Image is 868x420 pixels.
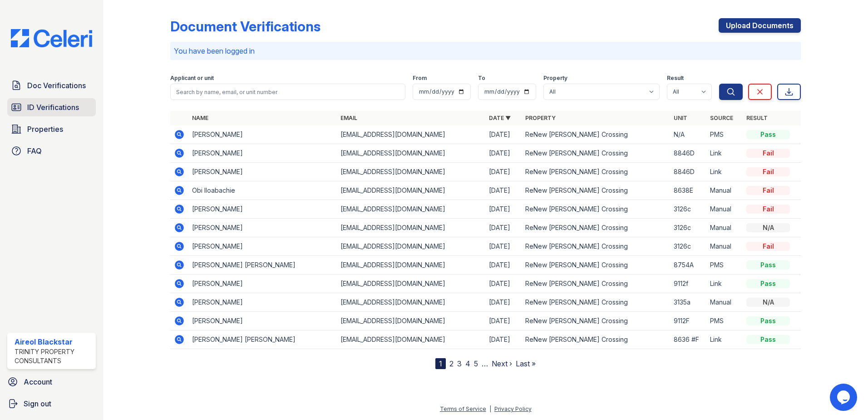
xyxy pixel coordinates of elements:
[337,293,485,312] td: [EMAIL_ADDRESS][DOMAIN_NAME]
[522,200,670,219] td: ReNew [PERSON_NAME] Crossing
[449,359,454,368] a: 2
[670,312,706,330] td: 9112F
[337,330,485,349] td: [EMAIL_ADDRESS][DOMAIN_NAME]
[188,219,337,237] td: [PERSON_NAME]
[706,293,743,312] td: Manual
[27,80,86,91] span: Doc Verifications
[746,298,790,307] div: N/A
[188,237,337,256] td: [PERSON_NAME]
[440,405,486,412] a: Terms of Service
[27,145,42,156] span: FAQ
[719,18,801,33] a: Upload Documents
[4,395,99,413] button: Sign out
[746,115,768,121] a: Result
[188,125,337,144] td: [PERSON_NAME]
[706,275,743,293] td: Link
[522,144,670,163] td: ReNew [PERSON_NAME] Crossing
[706,200,743,219] td: Manual
[492,359,512,368] a: Next ›
[746,205,790,214] div: Fail
[7,98,96,116] a: ID Verifications
[24,398,51,409] span: Sign out
[188,181,337,200] td: Obi Iloabachie
[746,242,790,251] div: Fail
[670,237,706,256] td: 3126c
[188,330,337,349] td: [PERSON_NAME] [PERSON_NAME]
[670,293,706,312] td: 3135a
[522,256,670,275] td: ReNew [PERSON_NAME] Crossing
[525,115,556,121] a: Property
[522,219,670,237] td: ReNew [PERSON_NAME] Crossing
[670,181,706,200] td: 8638E
[706,181,743,200] td: Manual
[706,125,743,144] td: PMS
[543,75,567,82] label: Property
[24,376,52,387] span: Account
[522,181,670,200] td: ReNew [PERSON_NAME] Crossing
[746,223,790,232] div: N/A
[522,275,670,293] td: ReNew [PERSON_NAME] Crossing
[674,115,687,121] a: Unit
[485,200,522,219] td: [DATE]
[478,75,485,82] label: To
[746,260,790,270] div: Pass
[435,358,446,369] div: 1
[485,163,522,181] td: [DATE]
[337,237,485,256] td: [EMAIL_ADDRESS][DOMAIN_NAME]
[4,29,99,47] img: CE_Logo_Blue-a8612792a0a2168367f1c8372b55b34899dd931a85d93a1a3d3e32e68fde9ad4.png
[830,384,859,411] iframe: chat widget
[522,237,670,256] td: ReNew [PERSON_NAME] Crossing
[15,336,92,347] div: Aireol Blackstar
[474,359,478,368] a: 5
[337,200,485,219] td: [EMAIL_ADDRESS][DOMAIN_NAME]
[706,144,743,163] td: Link
[188,144,337,163] td: [PERSON_NAME]
[670,144,706,163] td: 8846D
[337,181,485,200] td: [EMAIL_ADDRESS][DOMAIN_NAME]
[670,200,706,219] td: 3126c
[7,142,96,160] a: FAQ
[494,405,532,412] a: Privacy Policy
[337,219,485,237] td: [EMAIL_ADDRESS][DOMAIN_NAME]
[413,75,427,82] label: From
[174,45,797,56] p: You have been logged in
[485,125,522,144] td: [DATE]
[340,115,357,121] a: Email
[670,256,706,275] td: 8754A
[485,144,522,163] td: [DATE]
[170,18,321,35] div: Document Verifications
[7,120,96,138] a: Properties
[188,312,337,330] td: [PERSON_NAME]
[670,330,706,349] td: 8636 #F
[485,219,522,237] td: [DATE]
[15,347,92,365] div: Trinity Property Consultants
[670,275,706,293] td: 9112f
[188,200,337,219] td: [PERSON_NAME]
[489,115,511,121] a: Date ▼
[188,275,337,293] td: [PERSON_NAME]
[485,293,522,312] td: [DATE]
[337,125,485,144] td: [EMAIL_ADDRESS][DOMAIN_NAME]
[27,102,79,113] span: ID Verifications
[188,163,337,181] td: [PERSON_NAME]
[170,84,405,100] input: Search by name, email, or unit number
[188,293,337,312] td: [PERSON_NAME]
[192,115,208,121] a: Name
[4,373,99,391] a: Account
[188,256,337,275] td: [PERSON_NAME] [PERSON_NAME]
[465,359,470,368] a: 4
[746,167,790,176] div: Fail
[746,130,790,139] div: Pass
[337,275,485,293] td: [EMAIL_ADDRESS][DOMAIN_NAME]
[706,163,743,181] td: Link
[522,125,670,144] td: ReNew [PERSON_NAME] Crossing
[746,335,790,344] div: Pass
[337,256,485,275] td: [EMAIL_ADDRESS][DOMAIN_NAME]
[670,163,706,181] td: 8846D
[706,219,743,237] td: Manual
[485,237,522,256] td: [DATE]
[746,316,790,325] div: Pass
[522,163,670,181] td: ReNew [PERSON_NAME] Crossing
[667,75,684,82] label: Result
[670,125,706,144] td: N/A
